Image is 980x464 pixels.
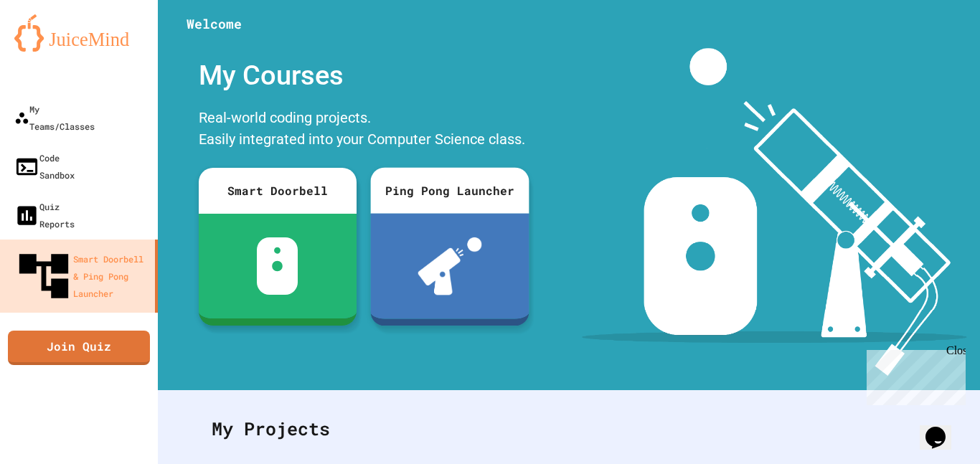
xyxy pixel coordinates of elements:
div: Real-world coding projects. Easily integrated into your Computer Science class. [192,103,536,157]
div: Chat with us now!Close [6,6,99,91]
div: Smart Doorbell [199,168,357,214]
iframe: chat widget [861,344,966,405]
div: My Projects [197,401,941,457]
div: Quiz Reports [14,198,75,232]
img: banner-image-my-projects.png [582,48,966,376]
div: Code Sandbox [14,149,75,184]
iframe: chat widget [920,407,966,450]
div: My Teams/Classes [14,100,95,135]
div: My Courses [192,48,536,103]
div: Ping Pong Launcher [370,167,529,213]
div: Smart Doorbell & Ping Pong Launcher [14,247,149,306]
img: ppl-with-ball.png [418,237,481,295]
a: Join Quiz [8,331,150,365]
img: sdb-white.svg [257,237,298,295]
img: logo-orange.svg [14,14,143,52]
